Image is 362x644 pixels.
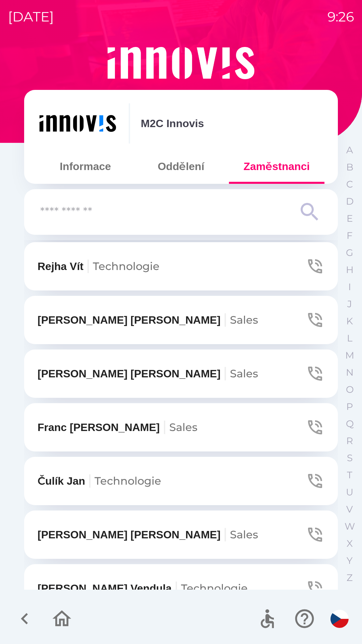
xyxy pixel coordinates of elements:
[38,419,197,435] p: Franc [PERSON_NAME]
[24,511,338,559] button: [PERSON_NAME] [PERSON_NAME]Sales
[330,610,349,628] img: cs flag
[230,313,258,326] span: Sales
[327,7,354,27] p: 9:26
[24,403,338,451] button: Franc [PERSON_NAME]Sales
[181,582,248,595] span: Technologie
[24,564,338,612] button: [PERSON_NAME] VendulaTechnologie
[24,350,338,398] button: [PERSON_NAME] [PERSON_NAME]Sales
[24,296,338,344] button: [PERSON_NAME] [PERSON_NAME]Sales
[133,154,229,178] button: Oddělení
[38,258,160,274] p: Rejha Vít
[8,7,54,27] p: [DATE]
[38,312,258,328] p: [PERSON_NAME] [PERSON_NAME]
[38,473,161,489] p: Čulík Jan
[24,47,338,79] img: Logo
[95,474,161,487] span: Technologie
[230,528,258,541] span: Sales
[230,367,258,380] span: Sales
[38,366,258,382] p: [PERSON_NAME] [PERSON_NAME]
[141,115,204,131] p: M2C Innovis
[24,457,338,505] button: Čulík JanTechnologie
[24,242,338,290] button: Rejha VítTechnologie
[93,260,160,273] span: Technologie
[229,154,324,178] button: Zaměstnanci
[38,154,133,178] button: Informace
[169,421,197,434] span: Sales
[38,580,248,596] p: [PERSON_NAME] Vendula
[38,103,118,144] img: ef454dd6-c04b-4b09-86fc-253a1223f7b7.png
[38,527,258,543] p: [PERSON_NAME] [PERSON_NAME]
